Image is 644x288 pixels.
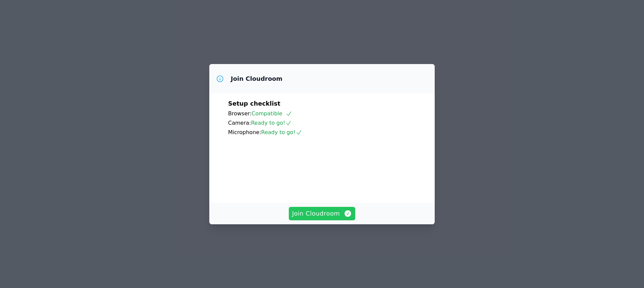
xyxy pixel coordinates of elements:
button: Join Cloudroom [289,207,356,220]
span: Ready to go! [251,120,292,126]
span: Ready to go! [261,129,302,135]
h3: Join Cloudroom [231,75,282,83]
span: Setup checklist [228,100,280,107]
span: Camera: [228,120,251,126]
span: Browser: [228,110,252,117]
span: Compatible [252,110,292,117]
span: Join Cloudroom [292,209,352,218]
span: Microphone: [228,129,261,135]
